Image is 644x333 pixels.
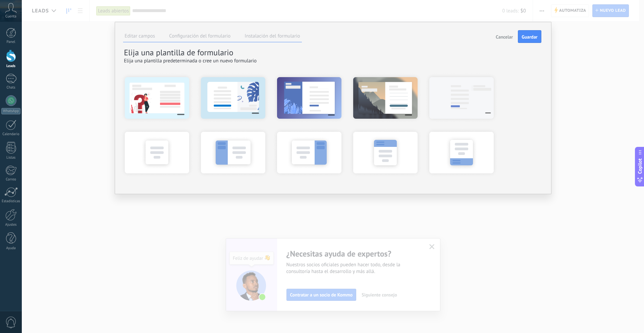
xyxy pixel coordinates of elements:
p: Elija una plantilla predeterminada o cree un nuevo formulario [124,58,541,64]
div: Correo [1,177,21,182]
div: Estadísticas [1,199,21,204]
div: Leads [1,64,21,68]
label: Configuración del formulario [169,33,230,39]
div: Chats [1,86,21,90]
button: Guardar [518,30,541,43]
span: Copilot [637,158,643,174]
span: Guardar [522,35,537,39]
label: Editar campos [125,33,155,39]
span: Cuenta [5,14,16,19]
div: WhatsApp [1,108,20,114]
div: Ayuda [1,246,21,251]
button: Cancelar [493,30,516,43]
div: Ajustes [1,223,21,227]
div: Listas [1,156,21,160]
h2: Elija una plantilla de formulario [124,47,541,58]
span: Cancelar [496,35,513,39]
label: Instalación del formulario [245,33,300,39]
div: Panel [1,40,21,44]
div: Calendario [1,132,21,136]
